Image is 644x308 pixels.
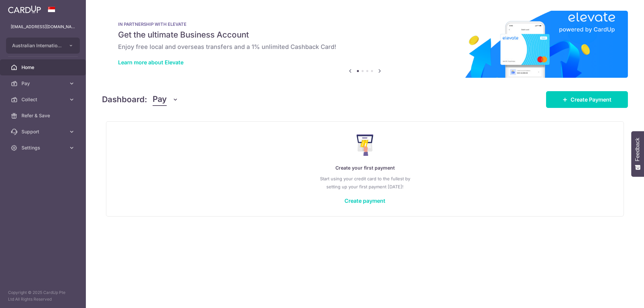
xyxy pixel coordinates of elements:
[21,64,66,71] span: Home
[546,91,628,108] a: Create Payment
[118,21,612,27] p: IN PARTNERSHIP WITH ELEVATE
[118,59,183,66] a: Learn more about Elevate
[153,93,167,106] span: Pay
[11,23,75,30] p: [EMAIL_ADDRESS][DOMAIN_NAME]
[21,128,66,135] span: Support
[118,29,612,40] h5: Get the ultimate Business Account
[357,134,374,156] img: Make Payment
[344,197,385,204] a: Create payment
[120,164,610,172] p: Create your first payment
[12,42,62,49] span: Australian International School Pte Ltd
[102,11,628,78] img: Renovation banner
[6,38,80,54] button: Australian International School Pte Ltd
[635,138,641,161] span: Feedback
[631,131,644,177] button: Feedback - Show survey
[118,43,612,51] h6: Enjoy free local and overseas transfers and a 1% unlimited Cashback Card!
[8,5,41,13] img: CardUp
[21,112,66,119] span: Refer & Save
[120,175,610,191] p: Start using your credit card to the fullest by setting up your first payment [DATE]!
[153,93,178,106] button: Pay
[21,144,66,151] span: Settings
[571,96,611,104] span: Create Payment
[102,94,147,106] h4: Dashboard:
[21,96,66,103] span: Collect
[21,80,66,87] span: Pay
